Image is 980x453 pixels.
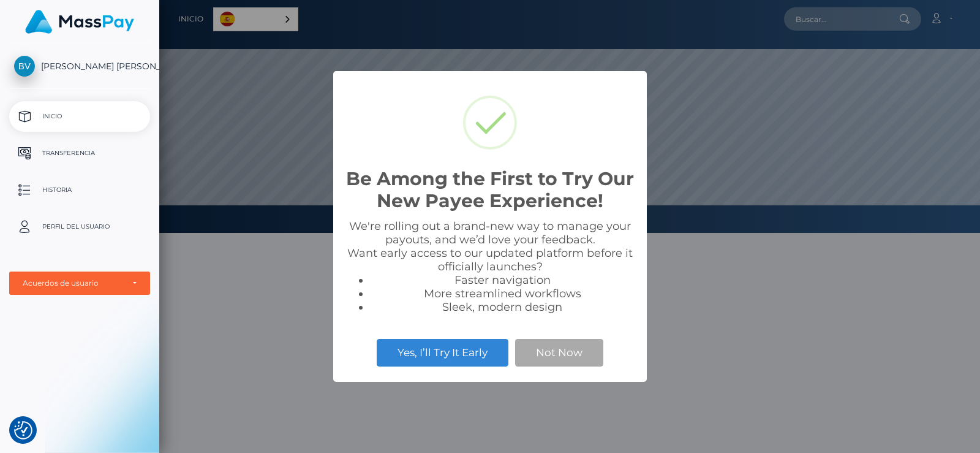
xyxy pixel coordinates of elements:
[9,61,150,72] span: [PERSON_NAME] [PERSON_NAME]
[9,272,150,295] button: Acuerdos de usuario
[14,421,32,440] img: Revisit consent button
[345,219,635,314] div: We're rolling out a brand-new way to manage your payouts, and we’d love your feedback. Want early...
[370,273,635,287] li: Faster navigation
[370,287,635,300] li: More streamlined workflows
[14,421,32,440] button: Consent Preferences
[14,181,145,199] p: Historia
[14,144,145,162] p: Transferencia
[23,278,123,288] div: Acuerdos de usuario
[370,300,635,314] li: Sleek, modern design
[515,339,603,366] button: Not Now
[345,168,635,212] h2: Be Among the First to Try Our New Payee Experience!
[14,218,145,236] p: Perfil del usuario
[377,339,508,366] button: Yes, I’ll Try It Early
[14,107,145,126] p: Inicio
[25,10,134,34] img: MassPay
